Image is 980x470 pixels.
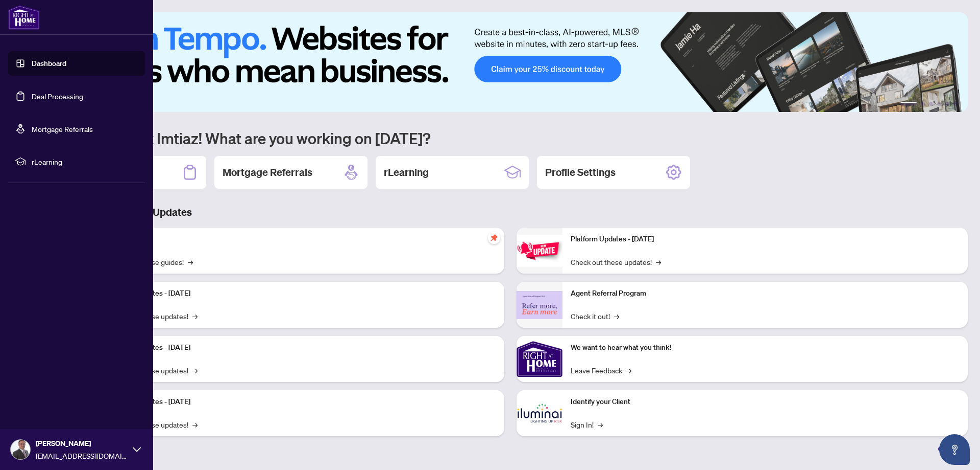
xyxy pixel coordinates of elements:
img: Platform Updates - June 23, 2025 [517,235,562,267]
p: Platform Updates - [DATE] [107,396,496,408]
a: Check it out!→ [571,310,619,322]
button: 2 [921,102,925,106]
button: 1 [900,102,917,106]
a: Deal Processing [32,92,83,101]
p: We want to hear what you think! [571,342,960,353]
button: 6 [953,102,958,106]
h2: rLearning [384,165,429,180]
span: → [192,310,198,322]
p: Platform Updates - [DATE] [571,234,960,245]
h3: Brokerage & Industry Updates [53,205,968,219]
button: 5 [945,102,949,106]
span: → [192,419,198,430]
img: Profile Icon [11,440,30,459]
img: Identify your Client [517,390,562,436]
span: → [598,419,603,430]
span: → [626,365,631,376]
a: Sign In!→ [571,419,603,430]
img: Slide 0 [53,12,968,112]
button: Open asap [939,434,970,465]
span: → [188,256,193,267]
h2: Profile Settings [545,165,616,180]
a: Check out these updates!→ [571,256,661,267]
p: Platform Updates - [DATE] [107,288,496,299]
span: → [614,310,619,322]
a: Dashboard [32,59,66,68]
p: Agent Referral Program [571,288,960,299]
span: rLearning [32,156,138,167]
button: 3 [929,102,933,106]
span: [EMAIL_ADDRESS][DOMAIN_NAME] [36,450,128,461]
img: Agent Referral Program [517,291,562,319]
h1: Welcome back Imtiaz! What are you working on [DATE]? [53,128,968,148]
a: Leave Feedback→ [571,365,631,376]
p: Self-Help [107,234,496,245]
button: 4 [937,102,941,106]
p: Platform Updates - [DATE] [107,342,496,353]
span: → [656,256,661,267]
span: [PERSON_NAME] [36,438,128,449]
img: logo [8,5,40,30]
p: Identify your Client [571,396,960,408]
span: pushpin [488,232,500,244]
a: Mortgage Referrals [32,124,93,133]
span: → [192,365,198,376]
img: We want to hear what you think! [517,336,562,382]
h2: Mortgage Referrals [223,165,312,180]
